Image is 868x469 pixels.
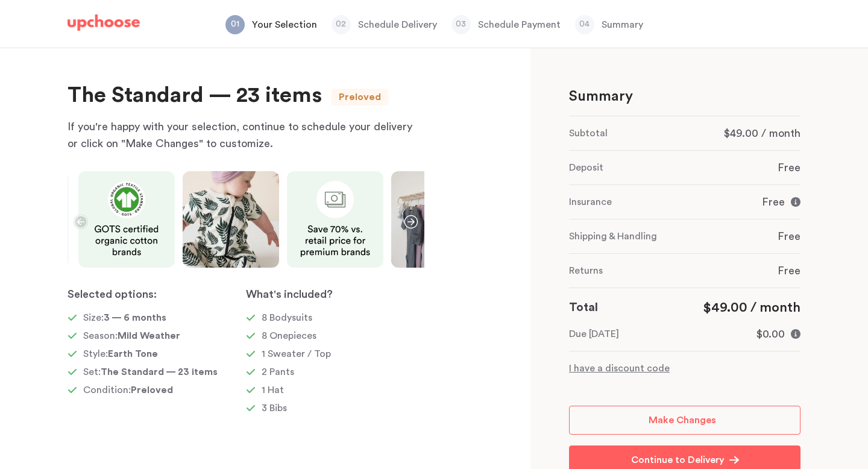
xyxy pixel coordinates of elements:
[262,383,284,397] p: 1 Hat
[478,17,561,32] p: Schedule Payment
[262,310,312,325] p: 8 Bodysuits
[101,367,218,377] span: The Standard — 23 items
[262,365,294,379] p: 2 Pants
[68,14,140,31] img: UpChoose
[83,329,180,343] p: Season:
[569,116,800,376] div: 0
[332,17,351,31] p: 02
[78,171,175,268] img: img1
[451,17,471,31] p: 03
[83,365,218,379] p: Set:
[778,229,800,244] p: Free
[118,331,180,341] span: Mild Weather
[649,415,716,425] span: Make Changes
[108,349,158,359] span: Earth Tone
[68,83,322,109] div: The Standard — 23 items
[569,160,603,175] p: Deposit
[778,263,800,278] p: Free
[246,287,424,301] p: What's included?
[569,327,619,341] p: Due [DATE]
[68,14,140,37] a: UpChoose
[569,229,657,244] p: Shipping & Handling
[703,301,800,314] span: $49.00 / month
[68,121,412,149] span: If you're happy with your selection, continue to schedule your delivery or click on "Make Changes...
[631,453,725,467] p: Continue to Delivery
[569,87,633,106] p: Summary
[225,17,245,31] p: 01
[762,195,785,209] p: Free
[83,383,173,397] p: Condition:
[262,329,316,343] p: 8 Onepieces
[756,327,785,341] p: $0.00
[339,91,381,103] button: Preloved
[287,171,383,268] img: img3
[131,385,173,395] span: Preloved
[569,263,603,278] p: Returns
[262,401,287,415] p: 3 Bibs
[569,298,598,317] p: Total
[778,160,800,175] p: Free
[68,287,246,301] p: Selected options:
[724,128,800,139] span: $49.00 / month
[262,347,331,361] p: 1 Sweater / Top
[83,347,158,361] p: Style:
[569,361,800,376] p: I have a discount code
[602,17,643,32] p: Summary
[83,310,166,325] p: Size:
[252,17,317,32] p: Your Selection
[575,17,594,31] p: 04
[183,171,279,268] img: img2
[104,313,166,323] span: 3 — 6 months
[569,195,612,209] p: Insurance
[569,126,608,140] p: Subtotal
[358,17,437,32] p: Schedule Delivery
